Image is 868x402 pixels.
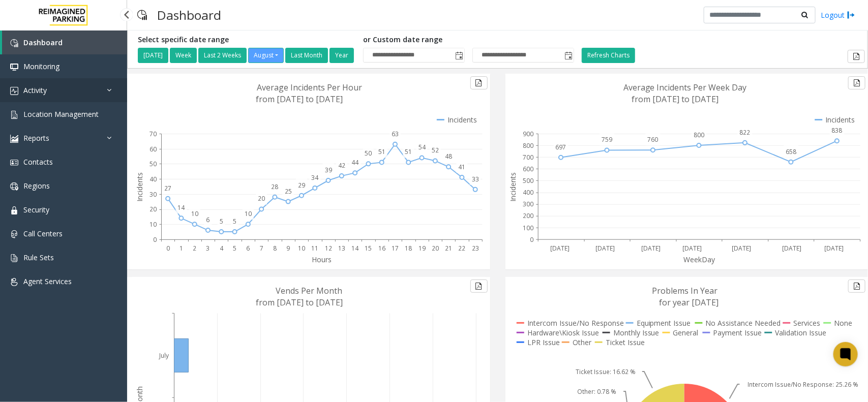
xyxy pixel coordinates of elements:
text: 14 [177,203,185,212]
text: 19 [418,244,426,253]
text: Other: 0.78 % [577,387,616,396]
text: 20 [149,205,157,214]
text: 5 [233,217,236,226]
h5: Select specific date range [138,36,355,44]
span: Reports [23,133,49,143]
text: Incidents [508,172,518,202]
text: 28 [271,182,278,191]
text: 800 [523,141,533,150]
img: 'icon' [10,278,18,286]
text: Hours [312,255,332,264]
text: [DATE] [682,244,702,253]
text: 759 [602,136,612,144]
text: Average Incidents Per Week Day [623,82,747,93]
text: from [DATE] to [DATE] [632,94,719,105]
span: Rule Sets [23,253,54,262]
text: [DATE] [732,244,751,253]
text: 822 [740,128,751,137]
span: Agent Services [23,276,72,286]
text: 600 [523,165,533,173]
text: 34 [311,173,319,182]
text: Intercom Issue/No Response: 25.26 % [747,380,858,389]
text: from [DATE] to [DATE] [256,94,343,105]
img: 'icon' [10,63,18,71]
span: Location Management [23,109,99,119]
text: [DATE] [550,244,570,253]
button: Export to pdf [848,280,865,293]
text: WeekDay [684,255,716,264]
text: 10 [298,244,305,253]
text: 400 [523,189,533,197]
text: 63 [392,130,399,138]
button: Export to pdf [848,50,865,63]
button: [DATE] [138,48,168,63]
text: July [158,351,169,360]
img: 'icon' [10,182,18,191]
text: Average Incidents Per Hour [257,82,363,93]
text: 697 [555,143,566,151]
text: 23 [472,244,479,253]
span: Dashboard [23,38,63,47]
text: 2 [193,244,196,253]
text: 900 [523,130,533,138]
text: 10 [149,220,157,229]
text: 760 [647,135,658,144]
text: 10 [191,209,198,218]
text: 5 [233,244,236,253]
text: 41 [459,163,466,171]
text: 200 [523,212,533,221]
text: 1 [179,244,183,253]
button: Last Month [285,48,328,63]
text: 51 [378,147,385,156]
text: 29 [298,181,305,190]
text: 3 [206,244,210,253]
button: Week [170,48,197,63]
h5: or Custom date range [363,36,574,44]
text: 70 [149,130,157,138]
text: 15 [365,244,372,253]
span: Activity [23,85,47,95]
text: 20 [258,195,265,203]
button: Export to pdf [470,280,488,293]
text: [DATE] [824,244,844,253]
text: 500 [523,176,533,185]
text: 700 [523,153,533,162]
text: Ticket Issue: 16.62 % [576,367,636,376]
text: 20 [432,244,439,253]
img: 'icon' [10,111,18,119]
button: August [248,48,284,63]
text: 44 [351,158,359,167]
text: 14 [351,244,359,253]
text: 13 [338,244,345,253]
text: 100 [523,224,533,232]
img: 'icon' [10,254,18,262]
text: 54 [418,143,426,152]
text: 17 [392,244,399,253]
text: 7 [260,244,263,253]
text: Vends Per Month [276,285,343,296]
span: Monitoring [23,61,59,71]
text: [DATE] [783,244,802,253]
text: 838 [832,126,843,135]
text: 4 [220,244,224,253]
text: Incidents [135,172,144,202]
text: 22 [459,244,466,253]
img: 'icon' [10,87,18,95]
text: 30 [149,190,157,199]
text: 0 [153,235,157,244]
img: 'icon' [10,39,18,47]
text: 658 [786,147,796,156]
button: Year [330,48,354,63]
span: Security [23,205,49,214]
text: 800 [694,131,704,139]
span: Contacts [23,157,53,167]
span: Regions [23,181,50,191]
text: 50 [365,149,372,158]
button: Refresh Charts [582,48,635,63]
img: logout [847,10,855,20]
img: 'icon' [10,230,18,238]
text: Problems In Year [652,285,717,296]
text: 18 [405,244,412,253]
text: from [DATE] to [DATE] [256,297,343,308]
text: 51 [405,147,412,156]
